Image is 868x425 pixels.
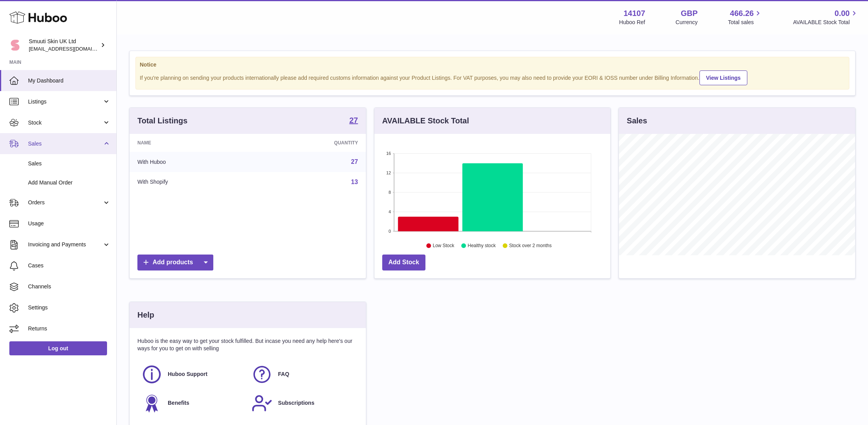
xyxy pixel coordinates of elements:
h3: Total Listings [137,116,188,126]
text: Healthy stock [467,243,496,249]
h3: AVAILABLE Stock Total [382,116,469,126]
p: Huboo is the easy way to get your stock fulfilled. But incase you need any help here's our ways f... [137,337,358,352]
div: Currency [676,19,698,26]
strong: Notice [140,61,845,68]
span: Cases [28,262,111,269]
a: FAQ [251,364,354,385]
span: Huboo Support [168,371,207,378]
a: 27 [351,158,358,165]
a: 0.00 AVAILABLE Stock Total [793,8,859,26]
th: Name [130,134,257,152]
a: Subscriptions [251,393,354,414]
strong: 14107 [624,8,645,19]
text: 8 [388,190,391,195]
span: Listings [28,98,102,105]
text: 0 [388,229,391,234]
a: 466.26 Total sales [728,8,763,26]
text: 12 [386,170,391,175]
td: With Huboo [130,152,257,172]
text: Stock over 2 months [509,243,552,249]
span: [EMAIL_ADDRESS][DOMAIN_NAME] [29,46,114,52]
div: Huboo Ref [619,19,645,26]
span: Subscriptions [278,399,314,407]
a: View Listings [699,70,747,85]
strong: GBP [681,8,698,19]
text: 4 [388,209,391,214]
img: tomi@beautyko.fi [9,39,21,51]
span: Add Manual Order [28,179,111,186]
span: Orders [28,199,102,206]
text: 16 [386,151,391,156]
text: Low Stock [433,243,455,249]
a: Huboo Support [141,364,244,385]
a: 27 [349,116,358,126]
span: Sales [28,160,111,167]
a: 13 [351,179,358,185]
span: Total sales [728,19,763,26]
div: Smuuti Skin UK Ltd [29,38,99,53]
a: Add products [137,255,213,270]
span: Sales [28,140,102,148]
div: If you're planning on sending your products internationally please add required customs informati... [140,69,845,85]
h3: Sales [627,116,647,126]
a: Add Stock [382,255,425,270]
span: 0.00 [835,8,850,19]
span: AVAILABLE Stock Total [793,19,859,26]
a: Log out [9,341,107,355]
span: Usage [28,220,111,227]
span: Benefits [168,399,189,407]
strong: 27 [349,116,358,124]
a: Benefits [141,393,244,414]
span: Invoicing and Payments [28,241,102,248]
h3: Help [137,310,154,320]
th: Quantity [257,134,366,152]
span: Channels [28,283,111,290]
span: Settings [28,304,111,311]
span: My Dashboard [28,77,111,84]
span: FAQ [278,371,289,378]
span: Stock [28,119,102,126]
td: With Shopify [130,172,257,192]
span: 466.26 [730,8,754,19]
span: Returns [28,325,111,332]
